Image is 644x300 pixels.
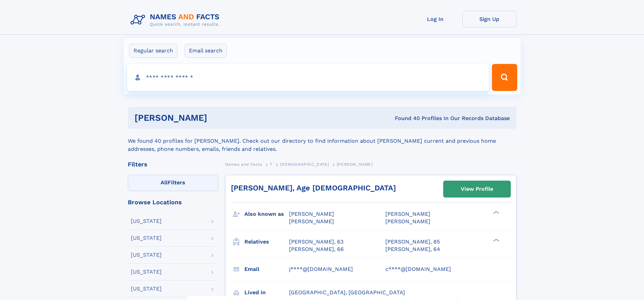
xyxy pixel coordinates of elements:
[289,211,334,217] span: [PERSON_NAME]
[289,238,343,246] a: [PERSON_NAME], 63
[131,269,162,275] div: [US_STATE]
[129,44,177,58] label: Regular search
[492,210,500,215] div: ❯
[301,115,510,122] div: Found 40 Profiles In Our Records Database
[444,181,510,197] a: View Profile
[127,64,489,91] input: search input
[385,238,440,246] a: [PERSON_NAME], 85
[131,286,162,292] div: [US_STATE]
[385,211,430,217] span: [PERSON_NAME]
[131,252,162,258] div: [US_STATE]
[128,175,218,191] label: Filters
[244,263,289,275] h3: Email
[289,246,344,253] a: [PERSON_NAME], 66
[128,199,218,205] div: Browse Locations
[289,218,334,225] span: [PERSON_NAME]
[161,179,168,186] span: All
[244,236,289,248] h3: Relatives
[128,161,218,167] div: Filters
[337,162,373,167] span: [PERSON_NAME]
[492,64,517,91] button: Search Button
[225,160,262,168] a: Names and Facts
[244,287,289,298] h3: Lived in
[270,162,272,167] span: T
[461,181,493,197] div: View Profile
[385,218,430,225] span: [PERSON_NAME]
[289,289,405,296] span: [GEOGRAPHIC_DATA], [GEOGRAPHIC_DATA]
[128,11,225,29] img: Logo Names and Facts
[385,246,440,253] a: [PERSON_NAME], 64
[135,114,301,122] h1: [PERSON_NAME]
[492,238,500,242] div: ❯
[408,11,462,27] a: Log In
[280,162,329,167] span: [DEMOGRAPHIC_DATA]
[270,160,272,168] a: T
[231,184,396,192] a: [PERSON_NAME], Age [DEMOGRAPHIC_DATA]
[244,208,289,220] h3: Also known as
[131,218,162,224] div: [US_STATE]
[185,44,227,58] label: Email search
[131,235,162,241] div: [US_STATE]
[280,160,329,168] a: [DEMOGRAPHIC_DATA]
[128,129,517,153] div: We found 40 profiles for [PERSON_NAME]. Check out our directory to find information about [PERSON...
[462,11,517,27] a: Sign Up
